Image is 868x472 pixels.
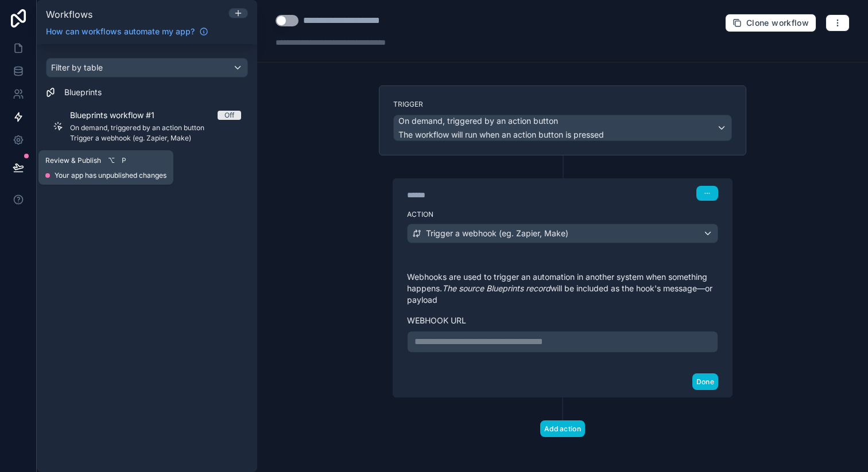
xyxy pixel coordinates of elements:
[46,103,248,150] a: Blueprints workflow #1OffOn demand, triggered by an action buttonTrigger a webhook (eg. Zapier, M...
[51,63,103,72] span: Filter by table
[393,115,732,141] button: On demand, triggered by an action buttonThe workflow will run when an action button is pressed
[407,210,718,219] label: Action
[45,156,101,165] span: Review & Publish
[70,123,241,132] span: On demand, triggered by an action button
[725,14,816,32] button: Clone workflow
[398,130,604,139] span: The workflow will run when an action button is pressed
[692,373,718,390] button: Done
[70,110,168,121] span: Blueprints workflow #1
[55,171,166,180] span: Your app has unpublished changes
[46,58,248,77] button: Filter by table
[37,44,257,472] div: scrollable content
[442,283,551,293] em: The source Blueprints record
[407,315,718,326] label: Webhook url
[426,228,568,239] span: Trigger a webhook (eg. Zapier, Make)
[407,271,718,306] p: Webhooks are used to trigger an automation in another system when something happens. will be incl...
[46,9,92,20] span: Workflows
[398,115,558,127] span: On demand, triggered by an action button
[119,156,129,165] span: P
[540,420,585,437] button: Add action
[746,18,809,28] span: Clone workflow
[46,26,195,37] span: How can workflows automate my app?
[70,134,241,143] span: Trigger a webhook (eg. Zapier, Make)
[407,224,718,243] button: Trigger a webhook (eg. Zapier, Make)
[224,111,234,120] div: Off
[41,26,213,37] a: How can workflows automate my app?
[64,87,102,98] span: Blueprints
[393,100,732,109] label: Trigger
[107,156,116,165] span: ⌥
